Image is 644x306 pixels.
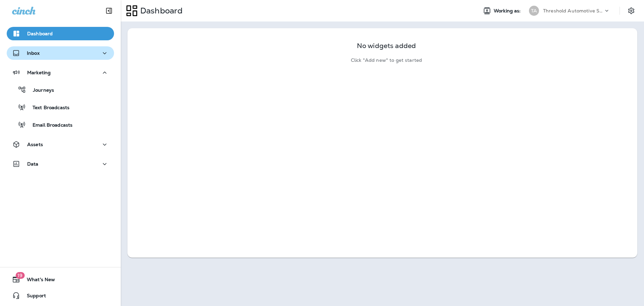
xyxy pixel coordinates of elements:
p: Marketing [27,70,51,75]
p: Email Broadcasts [26,122,72,129]
p: No widgets added [357,43,416,49]
p: Click "Add new" to get started [351,57,422,63]
span: Support [20,293,46,301]
button: Email Broadcasts [7,118,114,132]
p: Assets [27,142,43,147]
button: Assets [7,138,114,151]
button: Support [7,289,114,302]
span: What's New [20,277,55,285]
button: Text Broadcasts [7,100,114,114]
button: Settings [625,5,637,17]
button: Data [7,157,114,171]
p: Dashboard [27,31,53,36]
p: Text Broadcasts [26,105,69,111]
button: Marketing [7,66,114,79]
p: Data [27,161,39,167]
span: Working as: [494,8,522,14]
div: TA [529,6,539,16]
p: Dashboard [138,6,182,16]
button: Inbox [7,46,114,60]
button: 19What's New [7,273,114,286]
button: Collapse Sidebar [100,4,118,17]
button: Dashboard [7,27,114,40]
span: 19 [15,272,24,279]
button: Journeys [7,83,114,97]
p: Inbox [27,50,40,56]
p: Journeys [26,87,54,94]
p: Threshold Automotive Service dba Grease Monkey [543,8,603,13]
